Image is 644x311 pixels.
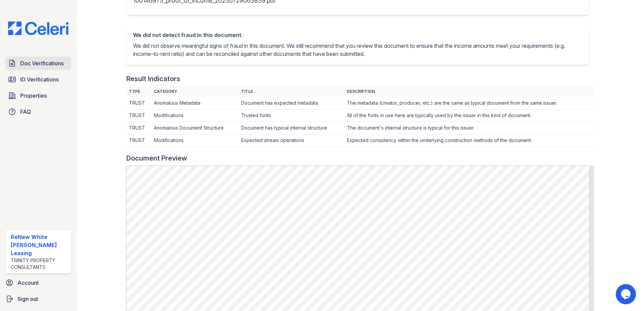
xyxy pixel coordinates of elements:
th: Title [238,86,344,97]
div: Trinity Property Consultants [11,257,68,271]
td: TRUST [126,134,151,147]
td: All of the fonts in use here are typically used by the issuer in this kind of document. [344,109,594,122]
td: The document's internal structure is typical for this issuer. [344,122,594,134]
th: Description [344,86,594,97]
span: Properties [20,92,47,100]
td: The metadata (creator, producer, etc.) are the same as typical document from the same issuer. [344,97,594,109]
td: Expected stream operations [238,134,344,147]
a: ID Verifications [5,73,71,86]
td: Trusted fonts [238,109,344,122]
td: Document has typical internal structure [238,122,344,134]
th: Category [151,86,238,97]
td: Anomalous Metadata [151,97,238,109]
span: Sign out [18,295,38,303]
td: TRUST [126,122,151,134]
td: Anomalous Document Structure [151,122,238,134]
span: Doc Verifications [20,59,64,67]
a: Sign out [3,292,74,306]
td: Document has expected metadata [238,97,344,109]
td: Modifications [151,109,238,122]
p: We did not observe meaningful signs of fraud in this document. We still recommend that you review... [133,42,582,58]
td: Modifications [151,134,238,147]
a: Properties [5,89,71,102]
img: CE_Logo_Blue-a8612792a0a2168367f1c8372b55b34899dd931a85d93a1a3d3e32e68fde9ad4.png [3,22,74,35]
span: ID Verifications [20,75,59,83]
div: We did not detect fraud in this document. [133,31,582,39]
td: Expected consistency within the underlying construction methods of the document. [344,134,594,147]
div: Document Preview [126,153,187,163]
th: Type [126,86,151,97]
a: FAQ [5,105,71,118]
div: Result Indicators [126,74,180,83]
a: Doc Verifications [5,57,71,70]
iframe: chat widget [616,284,637,304]
div: ReNew White [PERSON_NAME] Leasing [11,233,68,257]
span: FAQ [20,108,31,116]
td: TRUST [126,97,151,109]
a: Account [3,276,74,289]
td: TRUST [126,109,151,122]
span: Account [18,279,39,287]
